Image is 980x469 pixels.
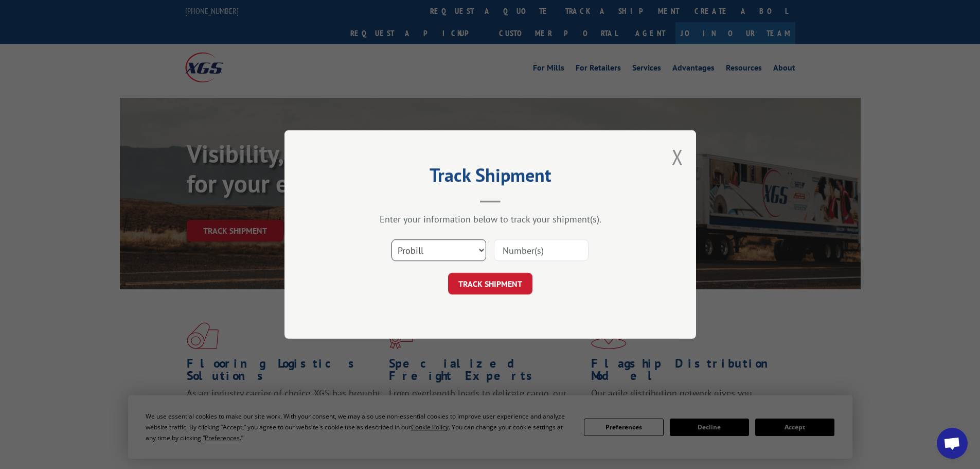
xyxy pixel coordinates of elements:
[672,143,683,170] button: Close modal
[336,168,645,187] h2: Track Shipment
[937,428,968,459] div: Open chat
[336,213,645,225] div: Enter your information below to track your shipment(s).
[494,239,589,261] input: Number(s)
[448,273,532,294] button: TRACK SHIPMENT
